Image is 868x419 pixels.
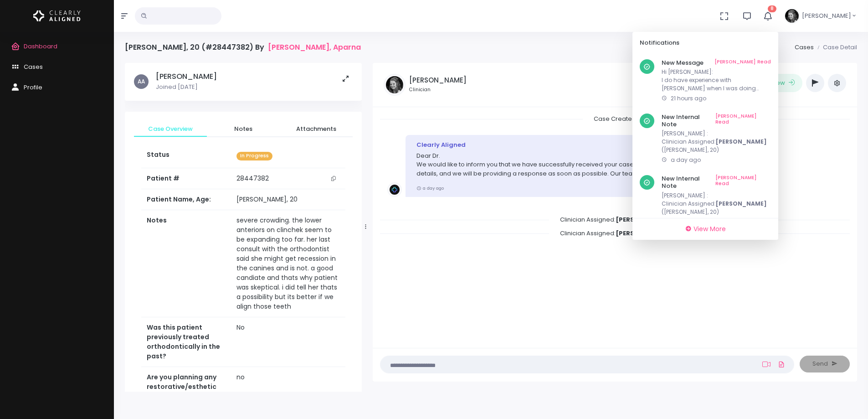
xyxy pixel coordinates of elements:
td: No [231,317,345,367]
div: 8 [632,32,778,240]
div: scrollable content [632,54,778,218]
a: [PERSON_NAME] Read [715,114,771,128]
a: [PERSON_NAME] Read [714,59,771,67]
td: no [231,367,345,417]
span: Profile [24,83,42,92]
a: [PERSON_NAME], Aparna [268,43,361,52]
small: Clinician [409,86,467,93]
div: scrollable content [380,114,850,339]
li: Case Detail [814,43,857,52]
span: Attachments [287,124,345,134]
b: [PERSON_NAME] [716,200,767,207]
p: [PERSON_NAME] : ([PERSON_NAME], 20) [662,191,771,216]
span: AA [134,74,149,89]
h5: [PERSON_NAME] [156,72,217,81]
span: Notes [214,124,272,134]
p: Clinician Assigned: [662,138,771,146]
a: Add Loom Video [760,361,772,368]
span: [PERSON_NAME] [802,11,851,21]
small: a day ago [416,185,444,191]
td: 28447382 [231,168,345,189]
th: Was this patient previously treated orthodontically in the past? [141,317,231,367]
b: [PERSON_NAME] [616,229,669,238]
a: Cases [795,43,814,52]
a: New Internal Note[PERSON_NAME] Read[PERSON_NAME] :Clinician Assigned:[PERSON_NAME]([PERSON_NAME],... [632,170,778,231]
span: 8 [768,5,776,12]
p: Clinician Assigned: [662,200,771,208]
a: New Internal Note[PERSON_NAME] Read[PERSON_NAME] :Clinician Assigned:[PERSON_NAME]([PERSON_NAME],... [632,108,778,170]
h6: New Internal Note [662,175,771,189]
span: a day ago [671,218,701,226]
span: Cases [24,62,43,71]
a: Add Files [776,356,787,372]
div: Clearly Aligned [416,140,759,150]
a: [PERSON_NAME] Read [715,175,771,189]
th: Patient # [141,168,231,189]
span: a day ago [671,156,701,164]
h6: Notifications [640,39,760,47]
h6: New Message [662,59,771,67]
img: Logo Horizontal [33,6,81,26]
h5: [PERSON_NAME] [409,76,467,84]
a: New Message[PERSON_NAME] ReadHi [PERSON_NAME]:I do have experience with [PERSON_NAME] when I was ... [632,54,778,109]
span: View More [693,224,726,233]
p: Dear Dr. We would like to inform you that we have successfully received your case. Our team is cu... [416,151,759,178]
td: [PERSON_NAME], 20 [231,189,345,210]
th: Patient Name, Age: [141,189,231,210]
h6: New Internal Note [662,114,771,128]
b: [PERSON_NAME] [616,215,669,224]
p: [PERSON_NAME] : ([PERSON_NAME], 20) [662,129,771,154]
th: Are you planning any restorative/esthetic treatment? If yes, what are you planning? [141,367,231,417]
span: Dashboard [24,42,57,51]
span: Clinician Assigned: [549,212,680,227]
span: 21 hours ago [671,94,706,102]
a: View More [636,222,775,236]
td: severe crowding. the lower anteriors on clinchek seem to be expanding too far. her last consult w... [231,210,345,317]
p: Hi [PERSON_NAME]: I do have experience with [PERSON_NAME] when I was doing straight wire ortho. T... [662,68,771,93]
div: scrollable content [125,63,362,392]
th: Status [141,145,231,168]
span: Clinician Assigned: [549,226,680,240]
p: Joined [DATE] [156,83,217,92]
h4: [PERSON_NAME], 20 (#28447382) By [125,43,361,52]
span: Case Overview [141,124,200,134]
img: Header Avatar [784,8,800,24]
span: Case Created [583,112,647,126]
span: In Progress [236,152,272,160]
b: [PERSON_NAME] [716,138,767,145]
th: Notes [141,210,231,317]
